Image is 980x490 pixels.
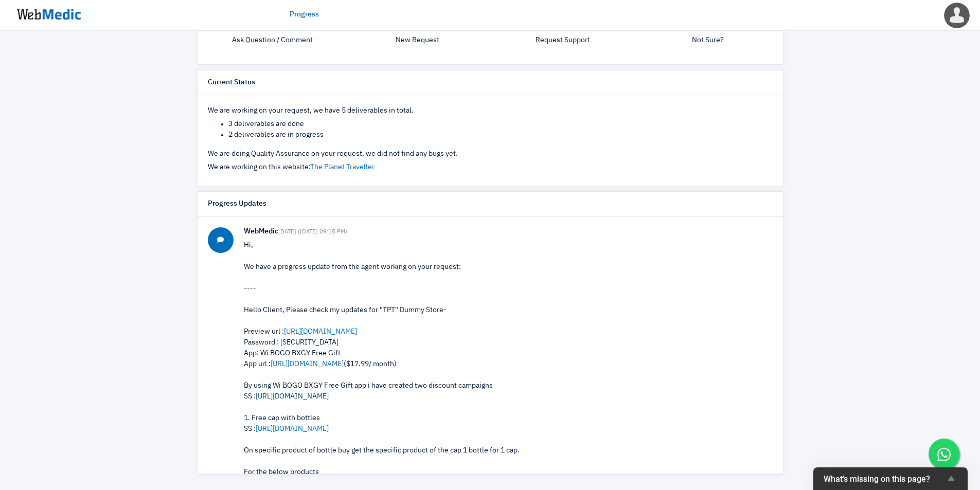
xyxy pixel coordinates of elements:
a: The Planet Traveller [310,164,375,171]
li: 3 deliverables are done [228,119,773,130]
p: Not Sure? [643,35,773,46]
p: Ask Question / Comment [208,35,337,46]
p: New Request [353,35,483,46]
p: We are working on your request, we have 5 deliverables in total. [208,105,773,116]
small: [DATE] ([DATE] 09:15 PM) [278,229,347,234]
span: What's missing on this page? [824,474,945,484]
p: We are doing Quality Assurance on your request, we did not find any bugs yet. [208,149,773,159]
p: We are working on this website: [208,162,773,173]
h6: Progress Updates [208,199,266,209]
h6: WebMedic [244,227,773,237]
a: [URL][DOMAIN_NAME] [284,328,357,335]
h6: Current Status [208,78,255,87]
p: Request Support [498,35,628,46]
a: [URL][DOMAIN_NAME] [256,425,329,432]
a: Progress [290,9,319,20]
a: [URL][DOMAIN_NAME] [256,393,329,400]
button: Show survey - What's missing on this page? [824,473,957,485]
li: 2 deliverables are in progress [228,130,773,140]
a: [URL][DOMAIN_NAME] [271,360,344,368]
